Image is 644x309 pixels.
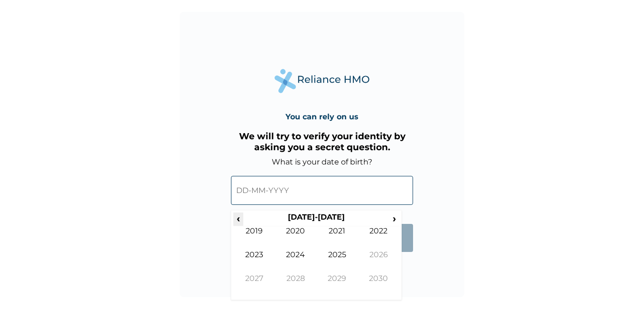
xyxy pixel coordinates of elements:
[275,274,317,298] td: 2028
[231,176,413,205] input: DD-MM-YYYY
[275,250,317,274] td: 2024
[316,274,358,298] td: 2029
[285,112,359,121] h4: You can rely on us
[316,250,358,274] td: 2025
[233,250,275,274] td: 2023
[358,226,400,250] td: 2022
[389,212,400,224] span: ›
[231,131,413,153] h3: We will try to verify your identity by asking you a secret question.
[233,274,275,298] td: 2027
[233,212,243,224] span: ‹
[275,69,369,93] img: Reliance Health's Logo
[358,250,400,274] td: 2026
[358,274,400,298] td: 2030
[275,226,317,250] td: 2020
[272,157,372,166] label: What is your date of birth?
[243,212,389,226] th: [DATE]-[DATE]
[233,226,275,250] td: 2019
[316,226,358,250] td: 2021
